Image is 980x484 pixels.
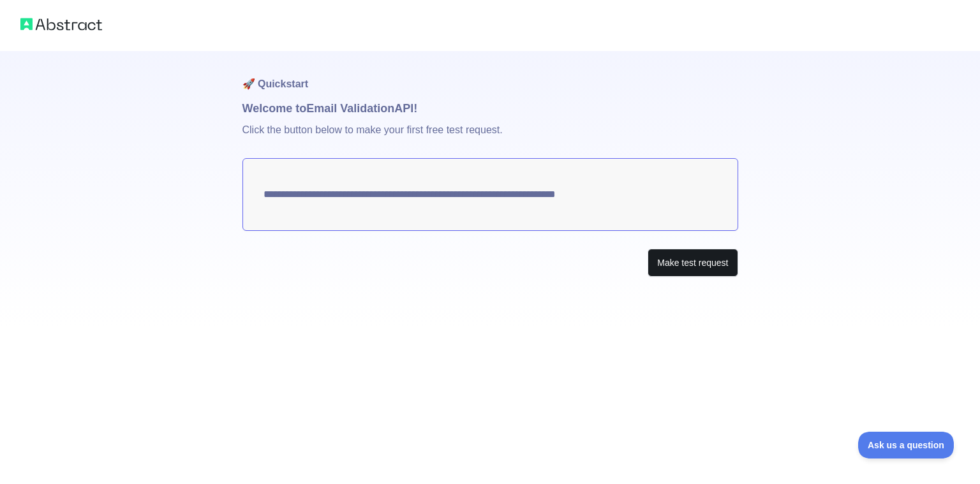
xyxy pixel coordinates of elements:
[242,51,738,99] h1: 🚀 Quickstart
[242,117,738,158] p: Click the button below to make your first free test request.
[242,99,738,117] h1: Welcome to Email Validation API!
[648,249,738,277] button: Make test request
[858,432,954,458] iframe: Toggle Customer Support
[20,15,102,33] img: Abstract logo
